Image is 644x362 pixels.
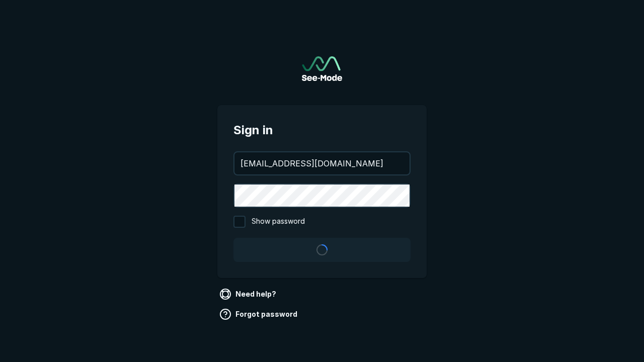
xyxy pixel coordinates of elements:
span: Sign in [233,121,411,139]
a: Go to sign in [302,56,342,81]
img: See-Mode Logo [302,56,342,81]
a: Forgot password [217,306,301,322]
a: Need help? [217,286,280,302]
span: Show password [252,216,305,228]
input: your@email.com [234,152,410,174]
